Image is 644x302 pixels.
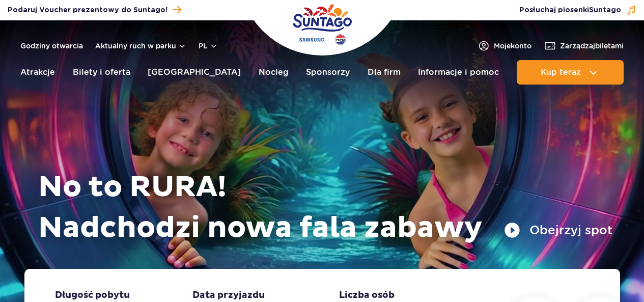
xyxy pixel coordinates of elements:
[478,40,531,52] a: Mojekonto
[544,40,624,52] a: Zarządzajbiletami
[20,41,83,51] a: Godziny otwarcia
[192,289,265,301] span: Data przyjazdu
[95,42,186,50] button: Aktualny ruch w parku
[8,5,167,15] span: Podaruj Voucher prezentowy do Suntago!
[504,222,612,238] button: Obejrzyj spot
[199,41,218,51] button: pl
[306,60,350,85] a: Sponsorzy
[339,289,395,301] span: Liczba osób
[368,60,401,85] a: Dla firm
[519,5,636,15] button: Posłuchaj piosenkiSuntago
[494,41,531,51] span: Moje konto
[418,60,499,85] a: Informacje i pomoc
[517,60,624,85] button: Kup teraz
[259,60,289,85] a: Nocleg
[38,167,612,249] h1: No to RURA! Nadchodzi nowa fala zabawy
[560,41,624,51] span: Zarządzaj biletami
[148,60,241,85] a: [GEOGRAPHIC_DATA]
[20,60,55,85] a: Atrakcje
[8,3,181,17] a: Podaruj Voucher prezentowy do Suntago!
[541,68,581,77] span: Kup teraz
[73,60,130,85] a: Bilety i oferta
[589,7,621,14] span: Suntago
[55,289,130,301] span: Długość pobytu
[519,5,621,15] span: Posłuchaj piosenki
